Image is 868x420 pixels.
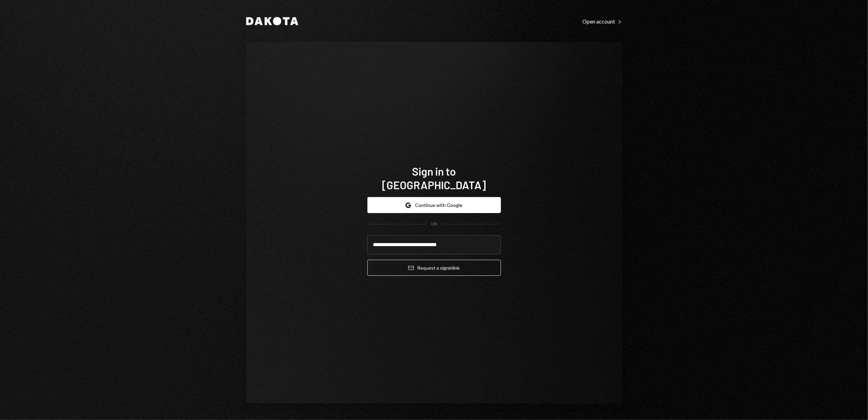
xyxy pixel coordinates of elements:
a: Open account [583,17,622,25]
div: Open account [583,18,622,25]
button: Continue with Google [367,197,501,213]
button: Request a signinlink [367,260,501,276]
h1: Sign in to [GEOGRAPHIC_DATA] [367,164,501,192]
div: OR [431,221,437,227]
